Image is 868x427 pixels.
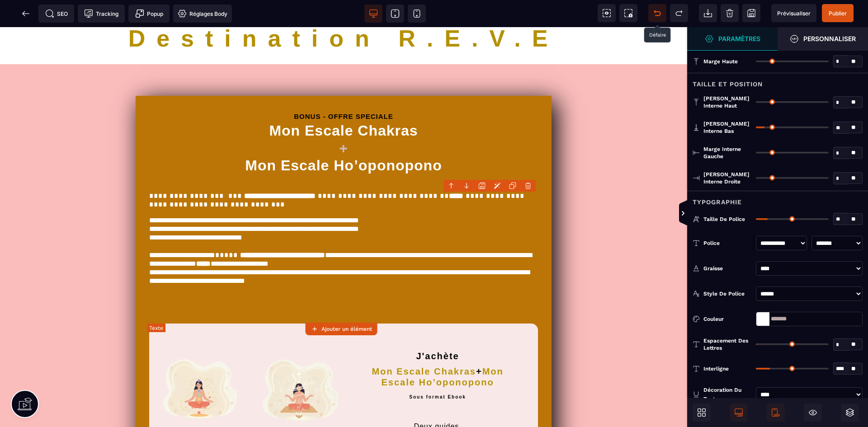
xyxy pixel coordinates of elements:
[353,303,522,334] h2: J'achète
[306,323,377,335] button: Ajouter un élément
[619,4,637,22] span: Capture d'écran
[778,27,868,51] span: Ouvrir le gestionnaire de styles
[149,130,538,164] h1: Mon Escale Ho’oponopono
[135,9,163,18] span: Popup
[703,385,751,404] div: Décoration du texte
[353,377,522,414] text: Deux guides pour un accompagnement complet
[17,5,35,23] span: Retour
[699,4,717,22] span: Importer
[321,326,372,332] strong: Ajouter un élément
[128,5,170,23] span: Créer une alerte modale
[408,5,426,23] span: Voir mobile
[703,95,751,109] span: [PERSON_NAME] interne haut
[829,10,847,17] span: Publier
[777,10,811,17] span: Prévisualiser
[670,4,688,22] span: Rétablir
[78,5,125,23] span: Code de suivi
[703,239,751,248] div: Police
[364,5,382,23] span: Voir bureau
[703,314,751,324] div: Couleur
[703,171,751,185] span: [PERSON_NAME] interne droite
[718,35,760,42] strong: Paramètres
[386,5,404,23] span: Voir tablette
[703,365,729,372] span: Interligne
[693,404,711,422] span: Ouvrir les blocs
[703,216,745,223] span: Taille de police
[149,113,538,130] h1: +
[38,5,74,23] span: Métadata SEO
[173,5,232,23] span: Favicon
[703,264,751,273] div: Graisse
[687,73,868,89] div: Taille et position
[730,404,748,422] span: Afficher le desktop
[156,326,241,400] img: e8aae7a00ec3fbfc04a3b095994582f7_Generated_Image_c2jspac2jspac2js.png
[703,337,751,352] span: Espacement des lettres
[178,9,227,18] span: Réglages Body
[841,404,859,422] span: Ouvrir les calques
[687,191,868,207] div: Typographie
[353,365,522,377] h2: Sous format Ebook
[803,35,856,42] strong: Personnaliser
[822,4,854,22] span: Enregistrer le contenu
[149,94,538,112] h1: Mon Escale Chakras
[703,58,738,65] span: Marge haute
[703,120,751,135] span: [PERSON_NAME] interne bas
[648,4,666,22] span: Défaire
[45,9,68,18] span: SEO
[771,4,816,22] span: Aperçu
[703,289,751,298] div: Style de police
[742,4,760,22] span: Enregistrer
[767,404,785,422] span: Afficher le mobile
[703,145,751,160] span: Marge interne gauche
[804,404,822,422] span: Masquer le bloc
[687,200,696,227] span: Afficher les vues
[255,326,340,403] img: 774282dad9444b4863cc561608202c80_Generated_Image_58rxho58rxho58rx.png
[687,27,778,51] span: Ouvrir le gestionnaire de styles
[84,9,118,18] span: Tracking
[721,4,739,22] span: Nettoyage
[598,4,616,22] span: Voir les composants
